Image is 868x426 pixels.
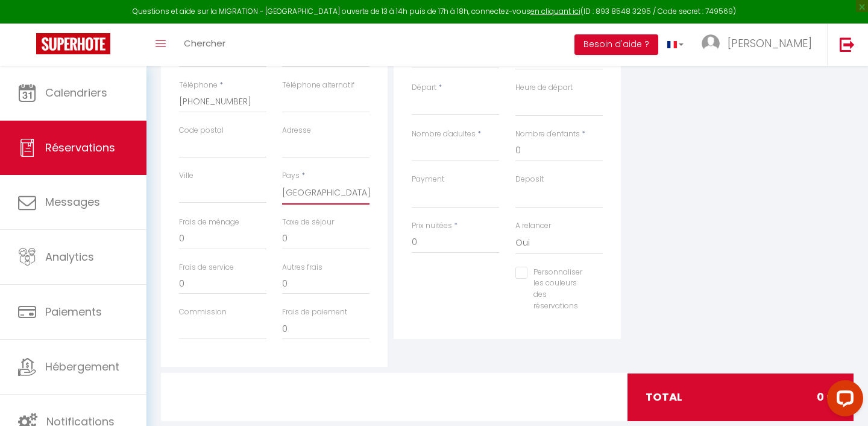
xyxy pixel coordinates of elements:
span: Messages [45,194,100,209]
label: Frais de paiement [282,307,347,318]
span: [PERSON_NAME] [728,36,812,51]
label: Autres frais [282,262,322,273]
label: Personnaliser les couleurs des réservations [527,267,588,312]
label: Ville [179,170,193,182]
label: Payment [412,174,444,185]
button: Besoin d'aide ? [574,34,658,55]
label: Frais de ménage [179,217,239,228]
img: Super Booking [36,33,110,54]
label: Nombre d'adultes [412,129,476,140]
label: Deposit [515,174,544,185]
label: Code postal [179,125,224,136]
label: Nombre d'enfants [515,129,580,140]
label: Heure de départ [515,82,573,94]
label: Commission [179,307,227,318]
span: Réservations [45,140,115,155]
span: Paiements [45,304,102,319]
a: en cliquant ici [530,6,580,16]
span: Hébergement [45,359,119,374]
label: Prix nuitées [412,220,452,232]
label: Téléphone [179,80,218,91]
label: Taxe de séjour [282,217,334,228]
a: ... [PERSON_NAME] [693,24,827,66]
label: Frais de service [179,262,234,273]
a: Chercher [175,24,234,66]
span: Analytics [45,249,94,264]
label: Pays [282,170,300,182]
span: Calendriers [45,85,107,100]
span: 0 € [817,389,835,405]
label: Départ [412,82,436,94]
iframe: LiveChat chat widget [817,375,868,426]
label: Téléphone alternatif [282,80,354,91]
img: ... [702,34,720,52]
img: logout [840,37,855,52]
label: A relancer [515,220,551,232]
label: Adresse [282,125,311,136]
div: total [627,374,854,421]
span: Chercher [184,37,225,49]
